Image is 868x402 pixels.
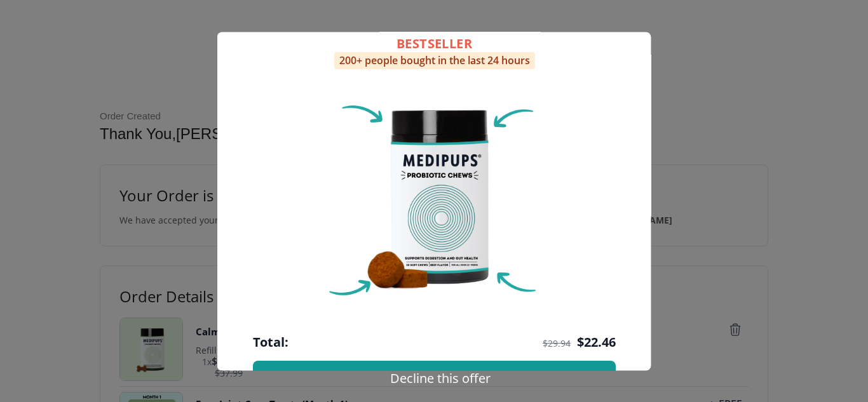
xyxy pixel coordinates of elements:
span: $ 22.46 [577,333,616,351]
div: 200+ people bought in the last 24 hours [334,52,534,69]
button: Decline this offer [386,369,494,387]
img: Probiotic Dog Chews [307,69,561,323]
span: BestSeller [397,35,472,52]
span: $ 29.94 [543,337,571,349]
span: Total: [253,333,288,351]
